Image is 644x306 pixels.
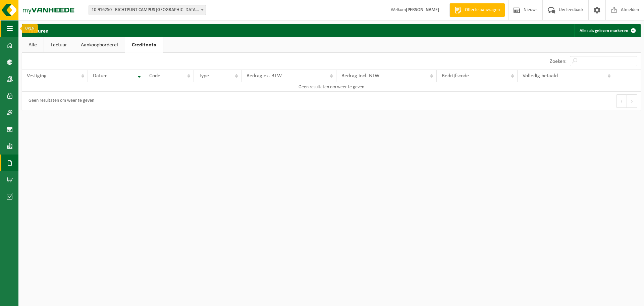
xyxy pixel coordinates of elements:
[574,24,640,37] button: Alles als gelezen markeren
[463,7,501,13] span: Offerte aanvragen
[199,73,209,79] span: Type
[25,95,94,107] div: Geen resultaten om weer te geven
[89,5,206,15] span: 10-916250 - RICHTPUNT CAMPUS GENT OPHAALPUNT 1 - ABDIS 1 - GENT
[22,24,55,37] h2: Facturen
[125,37,163,53] a: Creditnota
[247,73,282,79] span: Bedrag ex. BTW
[523,73,558,79] span: Volledig betaald
[341,73,379,79] span: Bedrag incl. BTW
[22,82,641,92] td: Geen resultaten om weer te geven
[449,3,505,17] a: Offerte aanvragen
[442,73,469,79] span: Bedrijfscode
[74,37,125,53] a: Aankoopborderel
[406,7,439,12] strong: [PERSON_NAME]
[22,37,44,53] a: Alle
[27,73,47,79] span: Vestiging
[616,94,627,108] button: Previous
[44,37,74,53] a: Factuur
[89,5,206,15] span: 10-916250 - RICHTPUNT CAMPUS GENT OPHAALPUNT 1 - ABDIS 1 - GENT
[93,73,108,79] span: Datum
[627,94,637,108] button: Next
[149,73,160,79] span: Code
[550,59,567,64] label: Zoeken:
